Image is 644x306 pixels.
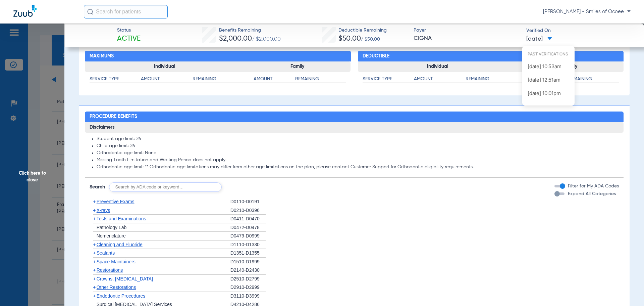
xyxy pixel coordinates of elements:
[522,51,575,60] span: Past Verifications
[522,60,575,73] label: [DATE] 10:53AM
[522,87,575,100] label: [DATE] 10:01PM
[522,73,575,87] label: [DATE] 12:51AM
[610,274,644,306] iframe: Chat Widget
